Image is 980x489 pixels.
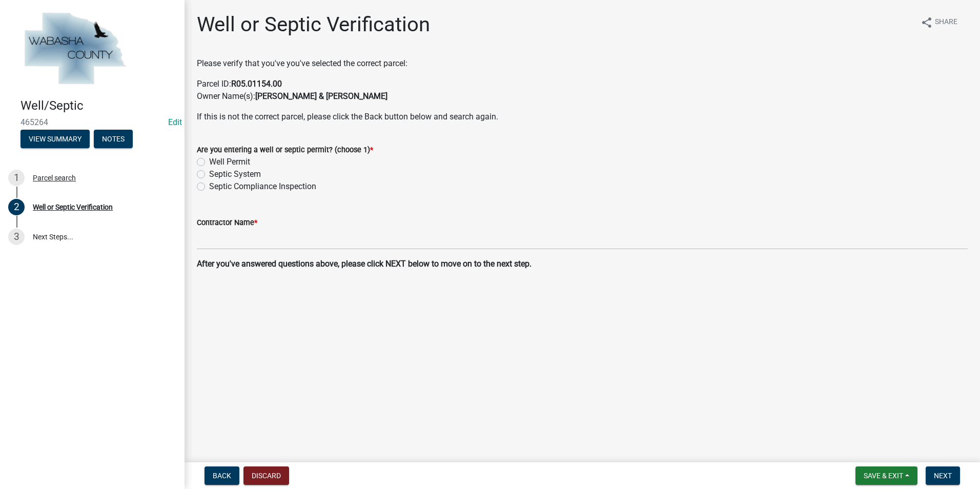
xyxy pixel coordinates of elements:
[197,111,968,123] p: If this is not the correct parcel, please click the Back button below and search again.
[94,130,133,148] button: Notes
[21,117,164,127] span: 465264
[33,203,113,211] div: Well or Septic Verification
[921,16,933,29] i: share
[209,156,250,168] label: Well Permit
[926,466,960,485] button: Next
[168,117,182,127] wm-modal-confirm: Edit Application Number
[8,199,25,215] div: 2
[864,472,903,480] span: Save & Exit
[197,12,430,37] h1: Well or Septic Verification
[213,472,231,480] span: Back
[912,12,966,32] button: shareShare
[231,79,282,89] strong: R05.01154.00
[934,472,952,480] span: Next
[935,16,957,29] span: Share
[255,91,387,101] strong: [PERSON_NAME] & [PERSON_NAME]
[33,174,76,181] div: Parcel search
[21,130,90,148] button: View Summary
[855,466,917,485] button: Save & Exit
[8,170,25,186] div: 1
[209,168,261,180] label: Septic System
[168,117,182,127] a: Edit
[21,98,176,113] h4: Well/Septic
[197,57,968,70] p: Please verify that you've you've selected the correct parcel:
[197,147,373,154] label: Are you entering a well or septic permit? (choose 1)
[205,466,239,485] button: Back
[21,11,129,88] img: Wabasha County, Minnesota
[209,180,316,193] label: Septic Compliance Inspection
[197,259,532,269] strong: After you've answered questions above, please click NEXT below to move on to the next step.
[21,135,90,144] wm-modal-confirm: Summary
[243,466,289,485] button: Discard
[94,135,133,144] wm-modal-confirm: Notes
[197,219,257,227] label: Contractor Name
[8,229,25,245] div: 3
[197,78,968,103] p: Parcel ID: Owner Name(s):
